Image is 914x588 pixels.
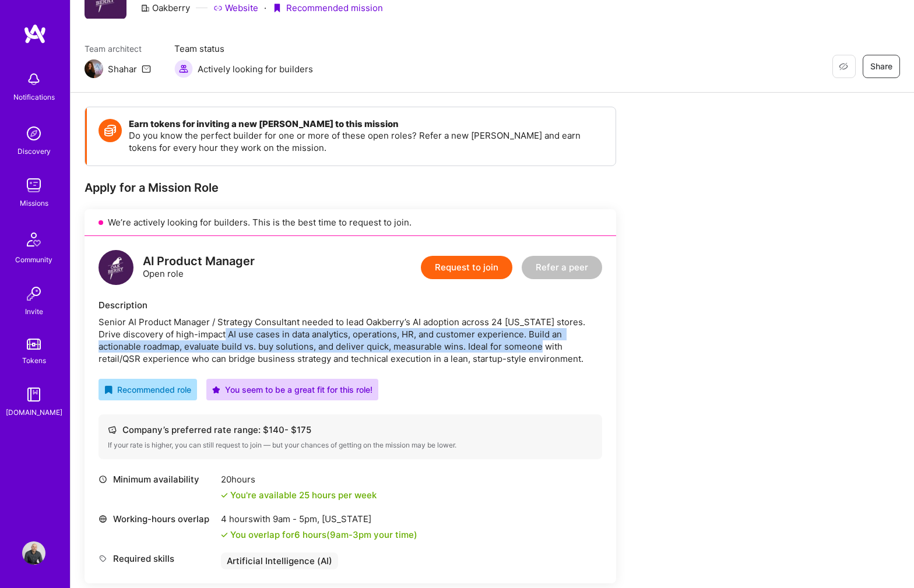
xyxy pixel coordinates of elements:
[108,441,593,450] div: If your rate is higher, you can still request to join — but your chances of getting on the missio...
[221,513,417,525] div: 4 hours with [US_STATE]
[22,122,45,145] img: discovery
[221,492,228,499] i: icon Check
[270,513,322,524] span: 9am - 5pm ,
[221,552,338,569] div: Artificial Intelligence (AI)
[22,68,45,91] img: bell
[221,531,228,538] i: icon Check
[104,386,113,394] i: icon RecommendedBadge
[15,253,52,266] div: Community
[27,339,41,350] img: tokens
[99,554,107,563] i: icon Tag
[140,3,150,13] i: icon CompanyGray
[142,64,151,73] i: icon Mail
[213,2,258,14] a: Website
[13,91,55,103] div: Notifications
[421,256,512,279] button: Request to join
[25,305,43,318] div: Invite
[85,209,616,236] div: We’re actively looking for builders. This is the best time to request to join.
[198,63,313,75] span: Actively looking for builders
[108,425,117,434] i: icon Cash
[221,473,377,485] div: 20 hours
[174,43,313,55] span: Team status
[22,354,46,367] div: Tokens
[23,23,47,44] img: logo
[99,119,122,142] img: Token icon
[272,3,282,13] i: icon PurpleRibbon
[99,299,602,311] div: Description
[22,541,45,565] img: User Avatar
[99,316,602,365] div: Senior AI Product Manager / Strategy Consultant needed to lead Oakberry’s AI adoption across 24 [...
[20,226,48,253] img: Community
[6,406,62,418] div: [DOMAIN_NAME]
[22,383,45,406] img: guide book
[99,475,107,484] i: icon Clock
[522,256,602,279] button: Refer a peer
[272,2,383,14] div: Recommended mission
[143,255,255,267] div: AI Product Manager
[19,541,48,565] a: User Avatar
[99,513,215,525] div: Working-hours overlap
[221,489,377,501] div: You're available 25 hours per week
[85,180,616,195] div: Apply for a Mission Role
[108,424,593,436] div: Company’s preferred rate range: $ 140 - $ 175
[108,63,137,75] div: Shahar
[104,383,191,396] div: Recommended role
[85,59,103,78] img: Team Architect
[330,529,371,540] span: 9am - 3pm
[17,145,51,157] div: Discovery
[85,43,151,55] span: Team architect
[99,473,215,485] div: Minimum availability
[870,61,892,72] span: Share
[99,552,215,565] div: Required skills
[129,129,604,154] p: Do you know the perfect builder for one or more of these open roles? Refer a new [PERSON_NAME] an...
[230,529,417,541] div: You overlap for 6 hours ( your time)
[863,55,900,78] button: Share
[839,62,848,71] i: icon EyeClosed
[212,383,372,396] div: You seem to be a great fit for this role!
[99,250,133,285] img: logo
[212,386,220,394] i: icon PurpleStar
[174,59,193,78] img: Actively looking for builders
[264,2,266,14] div: ·
[20,197,48,209] div: Missions
[22,282,45,305] img: Invite
[143,255,255,280] div: Open role
[99,515,107,523] i: icon World
[140,2,190,14] div: Oakberry
[22,174,45,197] img: teamwork
[129,119,604,129] h4: Earn tokens for inviting a new [PERSON_NAME] to this mission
